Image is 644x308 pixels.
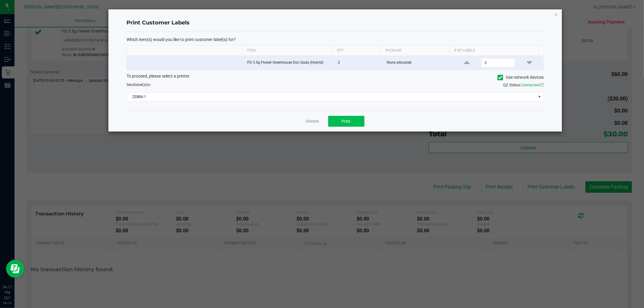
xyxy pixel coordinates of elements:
[244,56,334,70] td: FD 3.5g Flower Greenhouse Don Dada (Hybrid)
[334,56,383,70] td: 2
[135,83,147,87] span: label(s)
[127,83,151,87] span: Send to:
[449,46,538,56] th: # of labels
[342,119,351,124] span: Print
[127,37,544,42] p: Which item(s) would you like to print customer label(s) for?
[122,73,548,82] div: To proceed, please select a printer.
[380,46,449,56] th: Package
[521,83,540,87] span: Connected
[328,116,364,127] button: Print
[498,74,544,81] label: Use network devices
[383,56,453,70] td: None allocated
[503,83,544,87] span: QZ Status:
[127,93,536,101] span: ZEBRA-1
[127,19,544,27] h4: Print Customer Labels
[6,260,24,278] iframe: Resource center
[306,119,319,124] a: Dismiss
[332,46,380,56] th: Qty
[242,46,332,56] th: Item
